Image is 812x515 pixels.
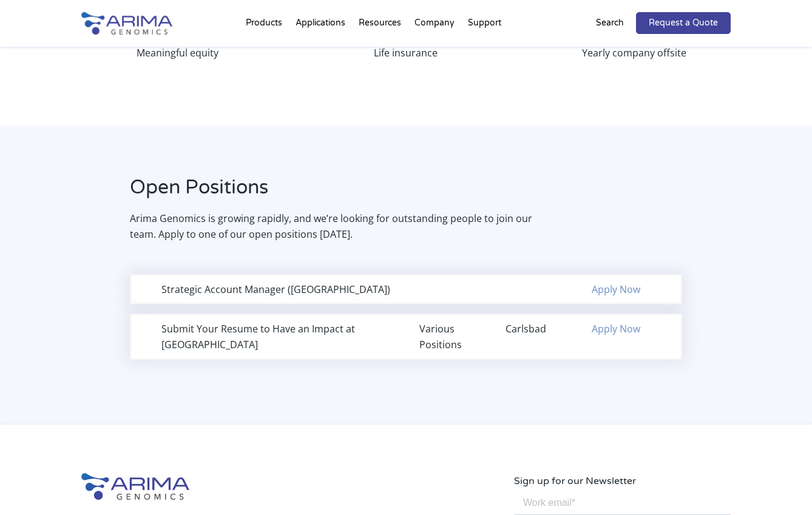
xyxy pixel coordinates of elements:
[161,281,393,297] div: Strategic Account Manager ([GEOGRAPHIC_DATA])
[130,210,560,242] p: Arima Genomics is growing rapidly, and we’re looking for outstanding people to join our team. App...
[310,45,502,61] p: Life insurance
[636,12,731,34] a: Request a Quote
[514,473,731,489] p: Sign up for our Newsletter
[592,322,640,335] a: Apply Now
[81,45,274,61] p: Meaningful equity
[419,321,478,352] div: Various Positions
[81,12,172,35] img: Arima-Genomics-logo
[596,15,624,31] p: Search
[592,283,640,296] a: Apply Now
[161,321,393,352] div: Submit Your Resume to Have an Impact at [GEOGRAPHIC_DATA]
[130,174,560,210] h2: Open Positions
[506,321,564,337] div: Carlsbad
[538,45,731,61] p: Yearly company offsite
[81,473,189,500] img: Arima-Genomics-logo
